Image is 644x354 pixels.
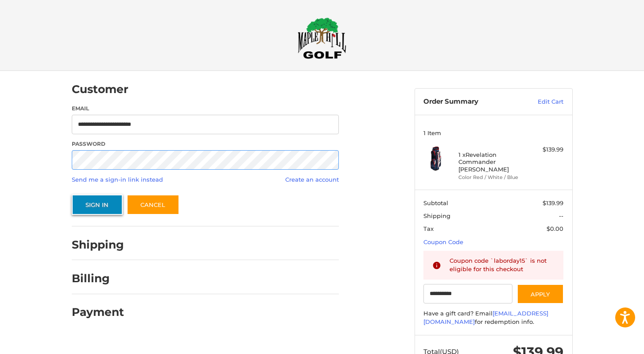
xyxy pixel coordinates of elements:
span: Shipping [423,212,450,219]
button: Sign In [72,195,123,215]
h2: Shipping [72,238,124,252]
div: Coupon code `laborday15` is not eligible for this checkout [450,257,555,274]
h2: Customer [72,82,128,96]
img: Maple Hill Golf [298,17,346,59]
div: Have a gift card? Email for redemption info. [423,309,563,327]
h3: Order Summary [423,97,519,106]
span: -- [559,212,563,219]
a: Edit Cart [519,97,563,106]
a: Cancel [127,195,179,215]
span: $0.00 [547,225,563,232]
input: Gift Certificate or Coupon Code [423,284,512,304]
h2: Payment [72,305,124,319]
div: $139.99 [528,145,563,154]
button: Apply [517,284,564,304]
span: Tax [423,225,434,232]
a: Coupon Code [423,238,463,245]
li: Color Red / White / Blue [458,174,526,181]
a: Create an account [285,176,339,183]
h3: 1 Item [423,129,563,136]
h4: 1 x Revelation Commander [PERSON_NAME] [458,151,526,173]
span: $139.99 [543,199,563,206]
iframe: Google Customer Reviews [571,330,644,354]
h2: Billing [72,272,124,285]
span: Subtotal [423,199,448,206]
label: Email [72,105,339,113]
a: Send me a sign-in link instead [72,176,163,183]
label: Password [72,140,339,148]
